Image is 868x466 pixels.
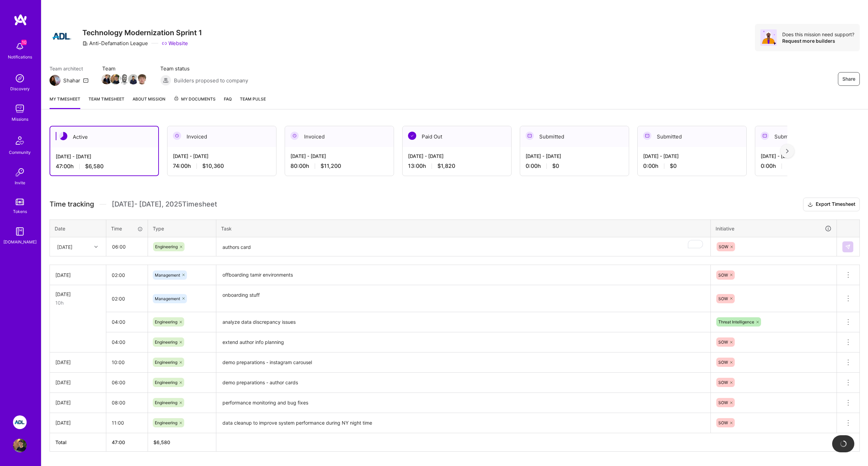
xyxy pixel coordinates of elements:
[718,380,728,385] span: SOW
[173,152,271,160] div: [DATE] - [DATE]
[11,415,28,429] a: ADL: Technology Modernization Sprint 1
[173,132,181,140] img: Invoiced
[13,102,27,116] img: teamwork
[106,394,148,412] input: HH:MM
[155,296,180,301] span: Management
[217,238,710,256] textarea: To enrich screen reader interactions, please activate Accessibility in Grammarly extension settings
[162,40,188,47] a: Website
[13,208,27,215] div: Tokens
[137,74,147,84] img: Team Member Avatar
[112,200,217,209] span: [DATE] - [DATE] , 2025 Timesheet
[290,132,299,140] img: Invoiced
[526,152,623,160] div: [DATE] - [DATE]
[50,200,94,209] span: Time tracking
[102,65,147,72] span: Team
[55,271,100,279] div: [DATE]
[718,420,728,425] span: SOW
[224,95,232,109] a: FAQ
[56,163,153,170] div: 47:00 h
[13,415,27,429] img: ADL: Technology Modernization Sprint 1
[808,201,813,208] i: icon Download
[755,126,864,147] div: Submitted
[408,132,416,140] img: Paid Out
[13,165,27,179] img: Invite
[50,65,89,72] span: Team architect
[217,266,710,284] textarea: offboarding tamir environments
[9,149,31,156] div: Community
[10,85,30,92] div: Discovery
[216,219,711,237] th: Task
[321,162,341,170] span: $11,200
[82,40,148,47] div: Anti-Defamation League
[160,65,248,72] span: Team status
[761,162,858,170] div: 0:00 h
[718,319,754,324] span: Threat Intelligence
[845,244,851,250] img: Submit
[13,439,27,452] img: User Avatar
[55,359,100,366] div: [DATE]
[155,400,177,405] span: Engineering
[12,116,28,123] div: Missions
[129,74,138,85] a: Team Member Avatar
[106,353,148,371] input: HH:MM
[718,296,728,301] span: SOW
[786,149,789,154] img: right
[761,152,858,160] div: [DATE] - [DATE]
[716,225,832,232] div: Initiative
[217,394,710,412] textarea: performance monitoring and bug fixes
[782,31,854,38] div: Does this mission need support?
[240,96,266,102] span: Team Pulse
[101,74,112,84] img: Team Member Avatar
[12,132,28,149] img: Community
[217,373,710,392] textarea: demo preparations - author cards
[160,75,171,86] img: Builders proposed to company
[174,95,216,109] a: My Documents
[15,179,25,186] div: Invite
[89,95,124,109] a: Team timesheet
[643,162,741,170] div: 0:00 h
[718,360,728,365] span: SOW
[102,74,111,85] a: Team Member Avatar
[13,40,27,53] img: bell
[838,72,860,86] button: Share
[16,199,24,205] img: tokens
[8,53,32,61] div: Notifications
[526,132,534,140] img: Submitted
[552,162,559,170] span: $0
[119,74,130,84] img: Team Member Avatar
[839,439,847,448] img: loading
[217,353,710,372] textarea: demo preparations - instagram carousel
[59,132,67,140] img: Active
[290,152,388,160] div: [DATE] - [DATE]
[167,126,276,147] div: Invoiced
[155,339,177,345] span: Engineering
[50,75,60,86] img: Team Architect
[155,319,177,324] span: Engineering
[83,78,89,83] i: icon Mail
[55,379,100,386] div: [DATE]
[138,74,147,85] a: Team Member Avatar
[57,243,72,250] div: [DATE]
[106,313,148,331] input: HH:MM
[14,14,27,26] img: logo
[55,419,100,426] div: [DATE]
[50,95,80,109] a: My timesheet
[50,24,74,49] img: Company Logo
[526,162,623,170] div: 0:00 h
[55,399,100,406] div: [DATE]
[202,162,224,170] span: $10,360
[155,360,177,365] span: Engineering
[106,414,148,432] input: HH:MM
[128,74,138,84] img: Team Member Avatar
[11,439,28,452] a: User Avatar
[82,41,88,46] i: icon CompanyGray
[803,198,860,211] button: Export Timesheet
[761,132,769,140] img: Submitted
[85,163,104,170] span: $6,580
[240,95,266,109] a: Team Pulse
[760,29,777,46] img: Avatar
[842,76,855,82] span: Share
[670,162,677,170] span: $0
[408,162,506,170] div: 13:00 h
[82,28,202,37] h3: Technology Modernization Sprint 1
